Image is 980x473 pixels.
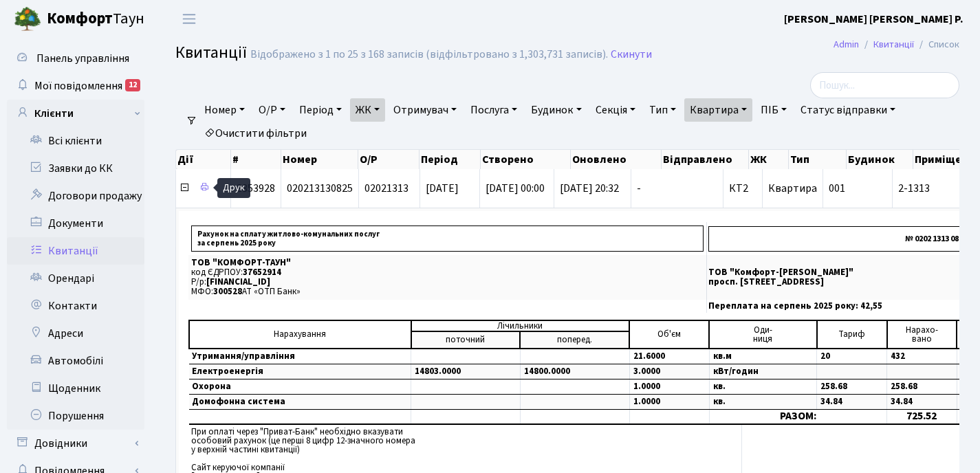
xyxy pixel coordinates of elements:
[525,98,587,122] a: Будинок
[590,98,641,122] a: Секція
[709,379,817,395] td: кв.
[560,181,619,196] span: [DATE] 20:32
[231,150,281,169] th: #
[817,379,887,395] td: 258.68
[364,181,409,196] span: 02021313
[217,178,250,198] div: Друк
[644,98,682,122] a: Тип
[709,349,817,364] td: кв.м
[829,181,845,196] span: 001
[243,266,281,278] span: 37652914
[250,48,608,61] div: Відображено з 1 по 25 з 168 записів (відфільтровано з 1,303,731 записів).
[47,8,113,30] b: Комфорт
[125,79,140,91] div: 12
[7,237,144,265] a: Квитанції
[189,364,411,379] td: Електроенергія
[253,98,291,122] a: О/Р
[411,320,630,331] td: Лічильники
[287,181,353,196] span: 020213130825
[7,375,144,402] a: Щоденник
[7,127,144,155] a: Всі клієнти
[481,150,571,169] th: Створено
[887,349,957,364] td: 432
[36,51,129,66] span: Панель управління
[571,150,662,169] th: Оновлено
[7,320,144,347] a: Адреси
[199,98,250,122] a: Номер
[709,410,886,424] td: РАЗОМ:
[350,98,385,122] a: ЖК
[637,183,717,194] span: -
[189,395,411,410] td: Домофонна система
[749,150,789,169] th: ЖК
[709,364,817,379] td: кВт/годин
[189,349,411,364] td: Утримання/управління
[176,150,231,169] th: Дії
[7,45,144,72] a: Панель управління
[789,150,847,169] th: Тип
[7,210,144,237] a: Документи
[813,30,980,59] nav: breadcrumb
[191,258,704,267] p: ТОВ "КОМФОРТ-ТАУН"
[199,122,312,145] a: Очистити фільтри
[465,98,523,122] a: Послуга
[887,320,957,349] td: Нарахо- вано
[817,395,887,410] td: 34.84
[709,320,817,349] td: Оди- ниця
[810,72,959,98] input: Пошук...
[189,379,411,395] td: Охорона
[7,430,144,457] a: Довідники
[755,98,792,122] a: ПІБ
[411,331,521,349] td: поточний
[7,265,144,292] a: Орендарі
[206,276,270,288] span: [FINANCIAL_ID]
[420,150,481,169] th: Період
[887,410,957,424] td: 725.52
[191,225,704,252] p: Рахунок на сплату житлово-комунальних послуг за серпень 2025 року
[914,37,959,52] li: Список
[189,320,411,349] td: Нарахування
[281,150,358,169] th: Номер
[14,5,41,33] img: logo.png
[847,150,913,169] th: Будинок
[7,155,144,182] a: Заявки до КК
[7,347,144,375] a: Автомобілі
[784,12,963,27] b: [PERSON_NAME] [PERSON_NAME] Р.
[784,11,963,27] a: [PERSON_NAME] [PERSON_NAME] Р.
[709,395,817,410] td: кв.
[795,98,901,122] a: Статус відправки
[817,320,887,349] td: Тариф
[294,98,347,122] a: Період
[873,37,914,52] a: Квитанції
[486,181,545,196] span: [DATE] 00:00
[887,395,957,410] td: 34.84
[411,364,521,379] td: 14803.0000
[47,8,144,31] span: Таун
[7,292,144,320] a: Контакти
[520,364,629,379] td: 14800.0000
[7,72,144,100] a: Мої повідомлення12
[629,379,709,395] td: 1.0000
[520,331,629,349] td: поперед.
[7,402,144,430] a: Порушення
[175,41,247,65] span: Квитанції
[629,320,709,349] td: Об'єм
[172,8,206,30] button: Переключити навігацію
[662,150,750,169] th: Відправлено
[388,98,462,122] a: Отримувач
[191,287,704,296] p: МФО: АТ «ОТП Банк»
[629,349,709,364] td: 21.6000
[768,181,817,196] span: Квартира
[7,182,144,210] a: Договори продажу
[817,349,887,364] td: 20
[213,285,242,298] span: 300528
[629,395,709,410] td: 1.0000
[7,100,144,127] a: Клієнти
[191,268,704,277] p: код ЄДРПОУ:
[834,37,859,52] a: Admin
[684,98,752,122] a: Квартира
[191,278,704,287] p: Р/р:
[34,78,122,93] span: Мої повідомлення
[729,183,756,194] span: КТ2
[629,364,709,379] td: 3.0000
